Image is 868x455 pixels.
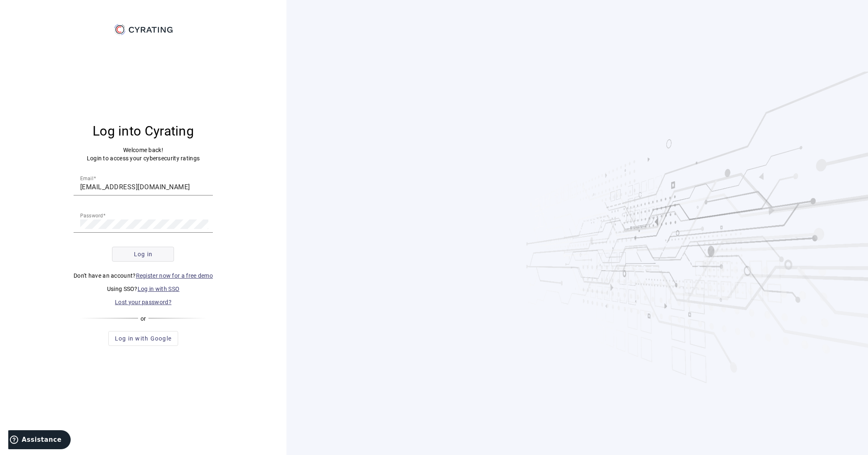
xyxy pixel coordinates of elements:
[74,272,213,280] p: Don't have an account?
[134,250,153,258] span: Log in
[8,430,71,451] iframe: Ouvre un widget dans lequel vous pouvez trouver plus d’informations
[112,247,174,262] button: Log in
[115,299,172,305] a: Lost your password?
[74,146,213,162] p: Welcome back! Login to access your cybersecurity ratings
[80,314,207,323] div: or
[108,331,179,346] button: Log in with Google
[138,286,180,292] a: Log in with SSO
[80,212,103,218] mat-label: Password
[129,27,173,33] g: CYRATING
[136,272,213,279] a: Register now for a free demo
[115,334,172,343] span: Log in with Google
[80,175,93,181] mat-label: Email
[74,285,213,293] p: Using SSO?
[74,123,213,139] h3: Log into Cyrating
